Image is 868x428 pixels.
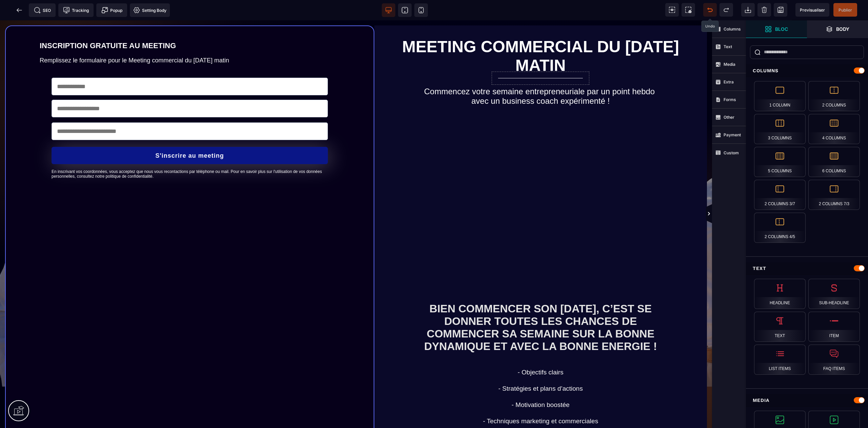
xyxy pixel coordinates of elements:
[808,279,860,309] div: Sub-Headline
[63,7,89,14] span: Tracking
[724,115,734,120] strong: Other
[754,180,806,210] div: 2 Columns 3/7
[133,7,166,14] span: Setting Body
[34,7,51,14] span: SEO
[807,20,868,38] span: Open Layer Manager
[775,26,788,32] strong: Bloc
[379,63,702,89] h2: Commencez votre semaine entrepreneuriale par un point hebdo avec un business coach expérimenté !
[746,64,868,77] div: Columns
[754,312,806,342] div: Text
[52,147,328,158] text: En inscrivant vos coordonnées, vous acceptez que nous vous recontactions par téléphone ou mail. P...
[724,62,735,67] strong: Media
[800,7,825,13] span: Previsualiser
[724,44,732,49] strong: Text
[52,127,328,144] button: S'inscrire au meeting
[808,114,860,144] div: 4 Columns
[682,3,695,17] span: Screenshot
[665,3,679,17] span: View components
[754,279,806,309] div: Headline
[746,394,868,407] div: Media
[754,147,806,177] div: 5 Columns
[754,213,806,243] div: 2 Columns 4/5
[808,345,860,375] div: FAQ Items
[808,312,860,342] div: Item
[724,79,734,84] strong: Extra
[754,81,806,111] div: 1 Column
[836,26,849,32] strong: Body
[754,345,806,375] div: List Items
[808,147,860,177] div: 6 Columns
[724,26,741,32] strong: Columns
[40,35,340,45] text: Remplissez le formulaire pour le Meeting commercial du [DATE] matin
[746,20,807,38] span: Open Blocks
[724,97,736,102] strong: Forms
[795,3,829,17] span: Preview
[808,81,860,111] div: 2 Columns
[808,180,860,210] div: 2 Columns 7/3
[379,14,702,58] h1: MEETING COMMERCIAL DU [DATE] MATIN
[40,19,340,32] text: INSCRIPTION GRATUITE AU MEETING
[746,262,868,275] div: Text
[754,114,806,144] div: 3 Columns
[839,7,852,13] span: Publier
[101,7,122,14] span: Popup
[415,279,666,336] h1: BIEN COMMENCER SON [DATE], C’EST SE DONNER TOUTES LES CHANCES DE COMMENCER SA SEMAINE SUR LA BONN...
[724,150,739,155] strong: Custom
[724,132,741,137] strong: Payment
